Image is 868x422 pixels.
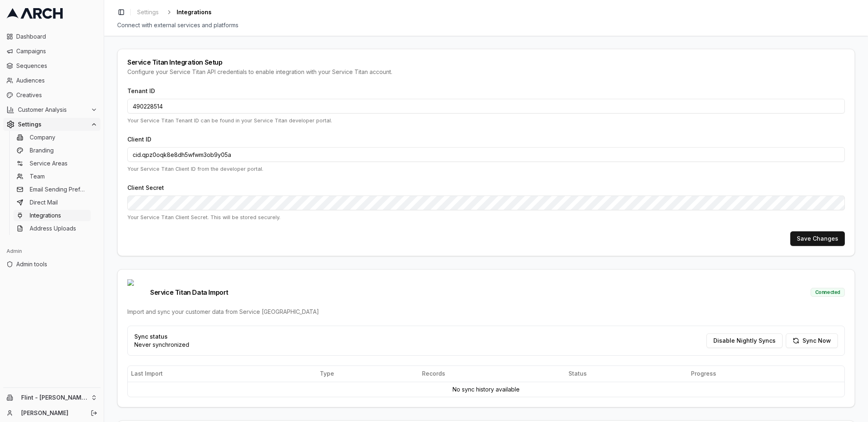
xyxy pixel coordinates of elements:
[134,7,212,18] nav: breadcrumb
[16,47,97,55] span: Campaigns
[127,87,155,94] label: Tenant ID
[16,91,97,99] span: Creatives
[13,197,91,208] a: Direct Mail
[128,366,317,382] th: Last Import
[117,21,855,29] div: Connect with external services and platforms
[30,159,68,167] span: Service Areas
[790,231,845,246] button: Save Changes
[16,76,97,85] span: Audiences
[21,409,82,417] a: [PERSON_NAME]
[127,59,845,65] div: Service Titan Integration Setup
[134,333,189,341] p: Sync status
[13,184,91,195] a: Email Sending Preferences
[3,74,101,87] a: Audiences
[127,279,228,305] span: Service Titan Data Import
[127,147,845,162] input: Enter your Client ID
[3,89,101,102] a: Creatives
[30,133,55,141] span: Company
[134,7,162,18] a: Settings
[137,8,159,16] span: Settings
[16,62,97,70] span: Sequences
[127,165,845,173] p: Your Service Titan Client ID from the developer portal.
[30,211,61,220] span: Integrations
[13,210,91,221] a: Integrations
[18,106,87,114] span: Customer Analysis
[688,366,844,382] th: Progress
[127,136,151,143] label: Client ID
[30,172,45,181] span: Team
[30,185,87,194] span: Email Sending Preferences
[127,184,164,191] label: Client Secret
[30,224,76,233] span: Address Uploads
[419,366,565,382] th: Records
[18,120,87,128] span: Settings
[3,258,101,271] a: Admin tools
[3,118,101,131] button: Settings
[177,8,212,16] span: Integrations
[30,146,54,154] span: Branding
[13,223,91,234] a: Address Uploads
[3,59,101,72] a: Sequences
[786,333,838,348] button: Sync Now
[706,333,783,348] button: Disable Nightly Syncs
[88,407,100,419] button: Log out
[16,33,97,41] span: Dashboard
[811,288,845,297] div: Connected
[21,394,87,401] span: Flint - [PERSON_NAME] Heating & Air Conditioning
[13,132,91,143] a: Company
[3,30,101,43] a: Dashboard
[3,103,101,116] button: Customer Analysis
[13,171,91,182] a: Team
[3,45,101,58] a: Campaigns
[3,245,101,258] div: Admin
[127,99,845,113] input: Enter your Tenant ID
[317,366,419,382] th: Type
[127,68,845,76] div: Configure your Service Titan API credentials to enable integration with your Service Titan account.
[13,145,91,156] a: Branding
[128,382,844,397] td: No sync history available
[127,213,845,221] p: Your Service Titan Client Secret. This will be stored securely.
[127,117,845,124] p: Your Service Titan Tenant ID can be found in your Service Titan developer portal.
[127,279,147,305] img: Service Titan logo
[565,366,688,382] th: Status
[30,198,58,207] span: Direct Mail
[16,260,97,268] span: Admin tools
[127,308,845,316] div: Import and sync your customer data from Service [GEOGRAPHIC_DATA]
[134,341,189,349] p: Never synchronized
[3,391,101,404] button: Flint - [PERSON_NAME] Heating & Air Conditioning
[13,158,91,169] a: Service Areas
